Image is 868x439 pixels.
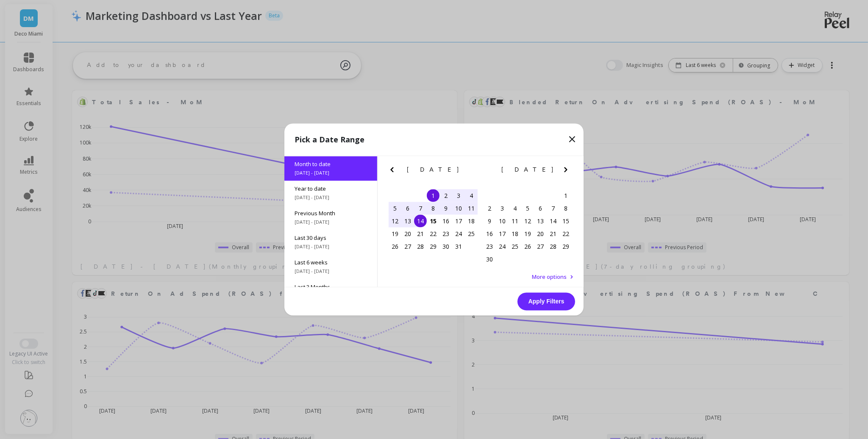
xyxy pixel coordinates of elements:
[534,240,547,253] div: Choose Thursday, November 27th, 2025
[483,189,572,266] div: month 2025-11
[407,167,460,173] span: [DATE]
[414,228,427,240] div: Choose Tuesday, October 21st, 2025
[295,259,367,267] span: Last 6 weeks
[534,215,547,228] div: Choose Thursday, November 13th, 2025
[440,240,452,253] div: Choose Thursday, October 30th, 2025
[465,215,478,228] div: Choose Saturday, October 18th, 2025
[295,234,367,242] span: Last 30 days
[483,228,496,240] div: Choose Sunday, November 16th, 2025
[401,215,414,228] div: Choose Monday, October 13th, 2025
[414,240,427,253] div: Choose Tuesday, October 28th, 2025
[295,268,367,275] span: [DATE] - [DATE]
[295,283,367,291] span: Last 3 Months
[387,165,401,178] button: Previous Month
[496,202,509,215] div: Choose Monday, November 3rd, 2025
[559,189,572,202] div: Choose Saturday, November 1st, 2025
[517,293,575,311] button: Apply Filters
[509,202,521,215] div: Choose Tuesday, November 4th, 2025
[509,215,521,228] div: Choose Tuesday, November 11th, 2025
[509,228,521,240] div: Choose Tuesday, November 18th, 2025
[559,240,572,253] div: Choose Saturday, November 29th, 2025
[483,240,496,253] div: Choose Sunday, November 23rd, 2025
[452,228,465,240] div: Choose Friday, October 24th, 2025
[389,215,401,228] div: Choose Sunday, October 12th, 2025
[295,244,367,250] span: [DATE] - [DATE]
[440,215,452,228] div: Choose Thursday, October 16th, 2025
[427,202,440,215] div: Choose Wednesday, October 8th, 2025
[534,202,547,215] div: Choose Thursday, November 6th, 2025
[427,189,440,202] div: Choose Wednesday, October 1st, 2025
[496,215,509,228] div: Choose Monday, November 10th, 2025
[534,228,547,240] div: Choose Thursday, November 20th, 2025
[559,228,572,240] div: Choose Saturday, November 22nd, 2025
[481,165,495,178] button: Previous Month
[547,240,559,253] div: Choose Friday, November 28th, 2025
[401,202,414,215] div: Choose Monday, October 6th, 2025
[295,134,364,146] p: Pick a Date Range
[521,240,534,253] div: Choose Wednesday, November 26th, 2025
[532,273,567,281] span: More options
[466,165,480,178] button: Next Month
[401,228,414,240] div: Choose Monday, October 20th, 2025
[295,194,367,201] span: [DATE] - [DATE]
[483,202,496,215] div: Choose Sunday, November 2nd, 2025
[389,228,401,240] div: Choose Sunday, October 19th, 2025
[483,215,496,228] div: Choose Sunday, November 9th, 2025
[295,185,367,193] span: Year to date
[452,202,465,215] div: Choose Friday, October 10th, 2025
[465,228,478,240] div: Choose Saturday, October 25th, 2025
[547,202,559,215] div: Choose Friday, November 7th, 2025
[501,167,554,173] span: [DATE]
[452,189,465,202] div: Choose Friday, October 3rd, 2025
[452,215,465,228] div: Choose Friday, October 17th, 2025
[547,228,559,240] div: Choose Friday, November 21st, 2025
[483,253,496,266] div: Choose Sunday, November 30th, 2025
[389,189,478,253] div: month 2025-10
[389,202,401,215] div: Choose Sunday, October 5th, 2025
[496,228,509,240] div: Choose Monday, November 17th, 2025
[440,202,452,215] div: Choose Thursday, October 9th, 2025
[452,240,465,253] div: Choose Friday, October 31st, 2025
[427,228,440,240] div: Choose Wednesday, October 22nd, 2025
[414,215,427,228] div: Choose Tuesday, October 14th, 2025
[465,189,478,202] div: Choose Saturday, October 4th, 2025
[561,165,574,178] button: Next Month
[521,228,534,240] div: Choose Wednesday, November 19th, 2025
[427,240,440,253] div: Choose Wednesday, October 29th, 2025
[521,215,534,228] div: Choose Wednesday, November 12th, 2025
[559,202,572,215] div: Choose Saturday, November 8th, 2025
[509,240,521,253] div: Choose Tuesday, November 25th, 2025
[559,215,572,228] div: Choose Saturday, November 15th, 2025
[295,219,367,226] span: [DATE] - [DATE]
[440,189,452,202] div: Choose Thursday, October 2nd, 2025
[295,161,367,168] span: Month to date
[440,228,452,240] div: Choose Thursday, October 23rd, 2025
[295,170,367,177] span: [DATE] - [DATE]
[295,210,367,217] span: Previous Month
[547,215,559,228] div: Choose Friday, November 14th, 2025
[427,215,440,228] div: Choose Wednesday, October 15th, 2025
[389,240,401,253] div: Choose Sunday, October 26th, 2025
[465,202,478,215] div: Choose Saturday, October 11th, 2025
[521,202,534,215] div: Choose Wednesday, November 5th, 2025
[401,240,414,253] div: Choose Monday, October 27th, 2025
[414,202,427,215] div: Choose Tuesday, October 7th, 2025
[496,240,509,253] div: Choose Monday, November 24th, 2025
